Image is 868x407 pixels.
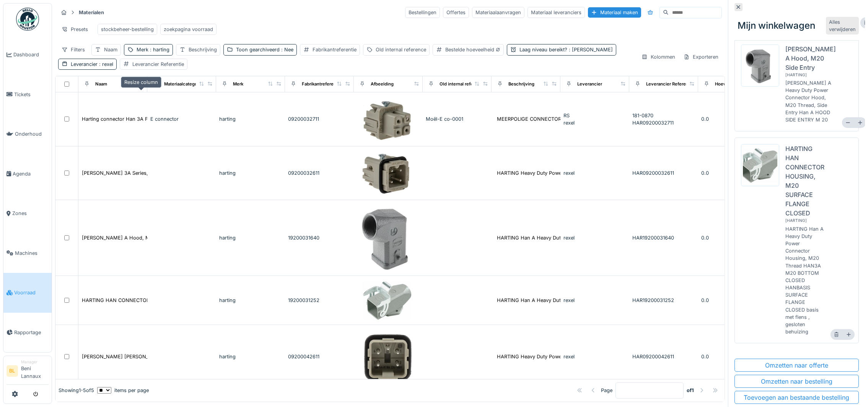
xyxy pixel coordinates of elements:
div: [ harting ] [785,218,807,223]
a: Voorraad [3,273,52,313]
span: HAR09200032611 [632,170,674,176]
div: [ harting ] [785,72,807,78]
div: Beschrijving [189,46,217,53]
div: Leverancier Referentie [646,81,694,87]
span: HAR09200032711 [632,120,674,126]
div: harting [219,115,282,123]
div: Mijn winkelwagen [734,16,826,36]
img: Harting connector Han 3A F Insert [357,95,420,143]
div: Filters [58,44,88,55]
div: 0.0 [701,169,764,177]
div: Leverancier Referentie [132,61,184,68]
div: Old internal reference [376,46,426,53]
div: 09200032711 [288,115,351,123]
a: Onderhoud [3,114,52,154]
div: 09200032611 [288,169,351,177]
span: RS [563,113,570,118]
img: HARTING Harting connector HAN 4A male 5 pins [357,328,420,386]
div: Fabrikantreferentie [302,81,342,87]
li: BL [7,365,18,377]
div: [PERSON_NAME] 3A Series, [DEMOGRAPHIC_DATA] insert 3 Contacts [82,169,246,177]
div: MEERPOLIGE CONNECTOREN BINNENWERK VROUWELIJKE S... [497,115,649,123]
div: Materiaal maken [588,7,641,18]
div: Fabrikantreferentie [313,46,357,53]
span: Tickets [14,91,49,98]
div: [PERSON_NAME] [PERSON_NAME] connector HAN 4A [DEMOGRAPHIC_DATA] 5 pins [82,353,284,360]
span: Dashboard [13,51,49,58]
div: Bestellingen [405,7,440,18]
div: 09200042611 [288,353,351,360]
div: Merk [233,81,243,87]
div: HARTING Han A Heavy Duty Power Connector Housing, M20 Thread HAN3A M20 BOTTOM CLOSED HANBASIS SUR... [785,224,824,337]
span: rexel [563,120,575,126]
a: Agenda [3,154,52,194]
div: Harting connector Han 3A F Insert [82,115,163,123]
div: Naam [95,81,107,87]
li: Beni Lannaux [21,359,49,383]
div: Page [601,387,612,394]
a: Rapportage [3,313,52,353]
span: rexel [563,235,575,241]
div: HARTING HAN CONNECTOR HOUSING, M20 SURFACE FLANGE CLOSED [785,144,824,218]
span: : rexel [98,61,113,67]
div: Bestelde hoeveelheid [445,46,500,53]
div: harting [219,169,282,177]
div: 0.0 [701,297,764,304]
div: Resize column [121,77,161,88]
div: [PERSON_NAME] A Heavy Duty Power Connector Hood, M20 Thread, Side Entry Han A HOOD SIDE ENTRY M 20 [785,78,836,125]
a: Dashboard [3,35,52,75]
div: harting [219,297,282,304]
div: items per page [97,387,149,394]
div: Laag niveau bereikt? [519,46,613,53]
div: Leverancier [71,61,113,68]
div: Offertes [443,7,469,18]
span: Agenda [13,170,49,177]
div: Alles verwijderen [826,17,859,34]
div: Naam [104,46,117,53]
div: HARTING Heavy Duty Power Connector Insert, 10A,... [497,169,622,177]
span: rexel [563,354,575,359]
div: Omzetten naar offerte [734,359,859,372]
div: Presets [58,24,91,35]
span: Zones [12,210,49,217]
span: Onderhoud [15,130,49,138]
span: HAR19200031252 [632,297,674,303]
img: lre5av6moy0pr7s4emvopunuaxc8 [743,46,777,85]
div: [PERSON_NAME] A Hood, M20 Side Entry [82,234,181,241]
div: Showing 1 - 5 of 5 [59,387,94,394]
div: Manager [21,359,49,365]
strong: of 1 [687,387,694,394]
span: rexel [563,170,575,176]
div: HARTING HAN CONNECTOR HOUSING, M20 SURFACE FLANGE CLOSED [82,297,255,304]
span: rexel [563,297,575,303]
div: E connector [150,115,213,123]
div: HARTING Heavy Duty Power Connector Insert, 10A,... [497,353,622,360]
div: Exporteren [680,51,722,62]
div: Omzetten naar bestelling [734,375,859,388]
a: Tickets [3,75,52,115]
div: Toon gearchiveerd [236,46,293,53]
div: zoekpagina voorraad [164,26,213,33]
span: : harting [148,47,169,53]
div: HARTING Han A Heavy Duty Power Connector Housin... [497,297,629,304]
span: Rapportage [14,329,49,336]
div: Hoeveelheid [715,81,742,87]
div: Kolommen [638,51,679,62]
div: stockbeheer-bestelling [101,26,154,33]
div: Materiaal leveranciers [528,7,585,18]
span: : [PERSON_NAME] [567,47,613,53]
div: 19200031640 [288,234,351,241]
div: 19200031252 [288,297,351,304]
a: Machines [3,233,52,273]
a: Zones [3,194,52,233]
img: 4usw41y2xyz64hv7ntkndwqk2m5q [743,146,777,184]
div: Toevoegen aan bestaande bestelling [734,391,859,404]
span: HAR19200031640 [632,235,674,241]
div: Afbeelding [371,81,394,87]
span: 181-0870 [632,113,653,118]
div: Materiaalcategorie [164,81,203,87]
img: HARTING Han A Hood, M20 Side Entry [357,203,420,272]
div: Merk [137,46,169,53]
div: Leverancier [577,81,602,87]
span: HAR09200042611 [632,354,674,359]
